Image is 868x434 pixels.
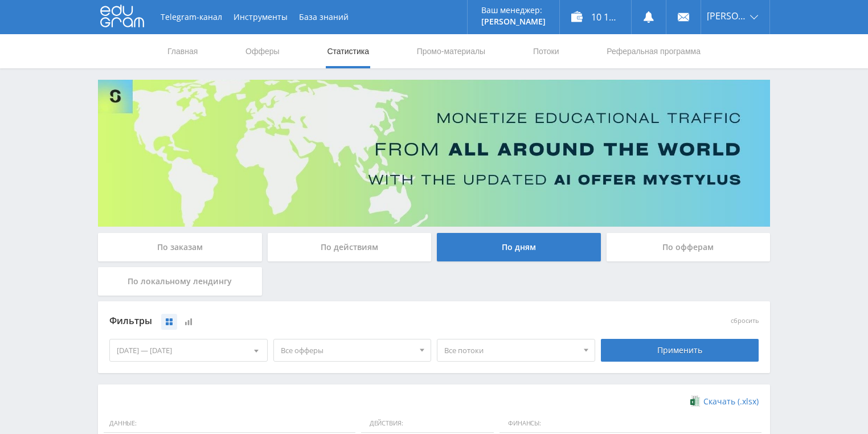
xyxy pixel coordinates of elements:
[532,34,560,68] a: Потоки
[109,313,595,330] div: Фильтры
[731,317,759,325] button: сбросить
[499,414,761,433] span: Финансы:
[268,233,432,261] div: По действиям
[607,233,771,261] div: По офферам
[166,34,199,68] a: Главная
[703,397,759,406] span: Скачать (.xlsx)
[416,34,486,68] a: Промо-материалы
[707,11,747,21] span: [PERSON_NAME]
[98,80,770,227] img: Banner
[104,414,355,433] span: Данные:
[281,339,414,361] span: Все офферы
[98,233,262,261] div: По заказам
[444,339,578,361] span: Все потоки
[244,34,281,68] a: Офферы
[361,414,494,433] span: Действия:
[690,395,700,407] img: xlsx
[481,6,546,15] p: Ваш менеджер:
[110,339,267,361] div: [DATE] — [DATE]
[481,17,546,26] p: [PERSON_NAME]
[605,34,702,68] a: Реферальная программа
[601,339,759,362] div: Применить
[98,267,262,296] div: По локальному лендингу
[437,233,601,261] div: По дням
[690,396,759,407] a: Скачать (.xlsx)
[326,34,370,68] a: Статистика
